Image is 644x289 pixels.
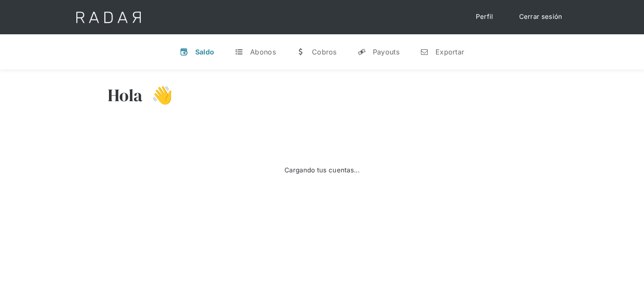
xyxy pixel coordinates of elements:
[143,84,173,106] h3: 👋
[420,48,429,56] div: n
[435,48,464,56] div: Exportar
[235,48,243,56] div: t
[357,48,366,56] div: y
[373,48,399,56] div: Payouts
[250,48,276,56] div: Abonos
[511,9,571,25] a: Cerrar sesión
[296,48,305,56] div: w
[312,48,337,56] div: Cobros
[284,166,360,175] div: Cargando tus cuentas...
[195,48,215,56] div: Saldo
[108,84,143,106] h3: Hola
[467,9,502,25] a: Perfil
[180,48,188,56] div: v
